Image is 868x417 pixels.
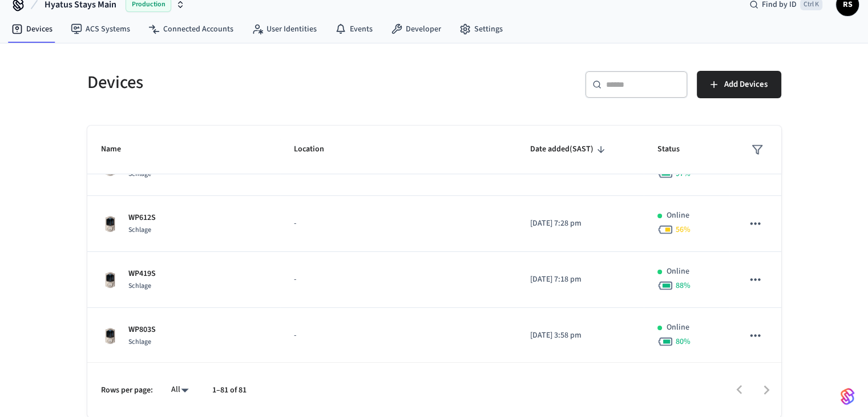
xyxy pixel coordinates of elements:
[676,280,691,291] span: 88 %
[128,225,151,235] span: Schlage
[450,19,512,39] a: Settings
[128,324,156,336] p: WP803S
[667,322,689,334] p: Online
[101,384,153,396] p: Rows per page:
[697,71,781,98] button: Add Devices
[139,19,243,39] a: Connected Accounts
[128,169,151,179] span: Schlage
[382,19,450,39] a: Developer
[530,274,630,286] p: [DATE] 7:18 pm
[212,384,247,396] p: 1–81 of 81
[667,210,689,222] p: Online
[101,271,119,289] img: Schlage Sense Smart Deadbolt with Camelot Trim, Front
[841,387,854,406] img: SeamLogoGradient.69752ec5.svg
[294,218,502,230] p: -
[724,77,768,92] span: Add Devices
[87,71,427,94] h5: Devices
[530,330,630,342] p: [DATE] 3:58 pm
[128,337,151,347] span: Schlage
[667,266,689,278] p: Online
[128,268,156,280] p: WP419S
[101,327,119,345] img: Schlage Sense Smart Deadbolt with Camelot Trim, Front
[101,215,119,233] img: Schlage Sense Smart Deadbolt with Camelot Trim, Front
[326,19,382,39] a: Events
[657,141,695,158] span: Status
[167,382,194,398] div: All
[294,330,502,342] p: -
[294,274,502,286] p: -
[530,218,630,230] p: [DATE] 7:28 pm
[294,141,339,158] span: Location
[62,19,139,39] a: ACS Systems
[676,336,691,347] span: 80 %
[2,19,62,39] a: Devices
[676,224,691,235] span: 56 %
[101,141,136,158] span: Name
[128,212,156,224] p: WP612S
[128,281,151,291] span: Schlage
[530,141,608,158] span: Date added(SAST)
[243,19,326,39] a: User Identities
